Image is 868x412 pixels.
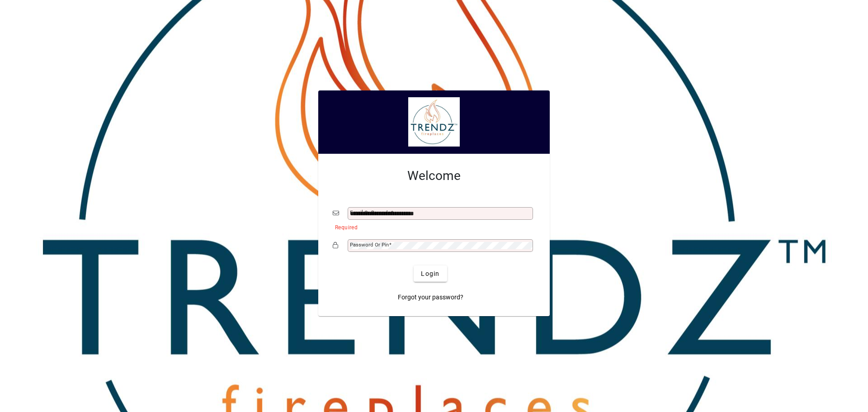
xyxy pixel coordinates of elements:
a: Forgot your password? [394,289,467,305]
mat-error: Required [335,222,528,232]
button: Login [414,265,447,282]
mat-label: Password or Pin [350,242,389,248]
h2: Welcome [333,168,535,184]
mat-label: Email or Barcode [350,209,391,216]
span: Login [421,269,439,279]
span: Forgot your password? [398,293,463,302]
